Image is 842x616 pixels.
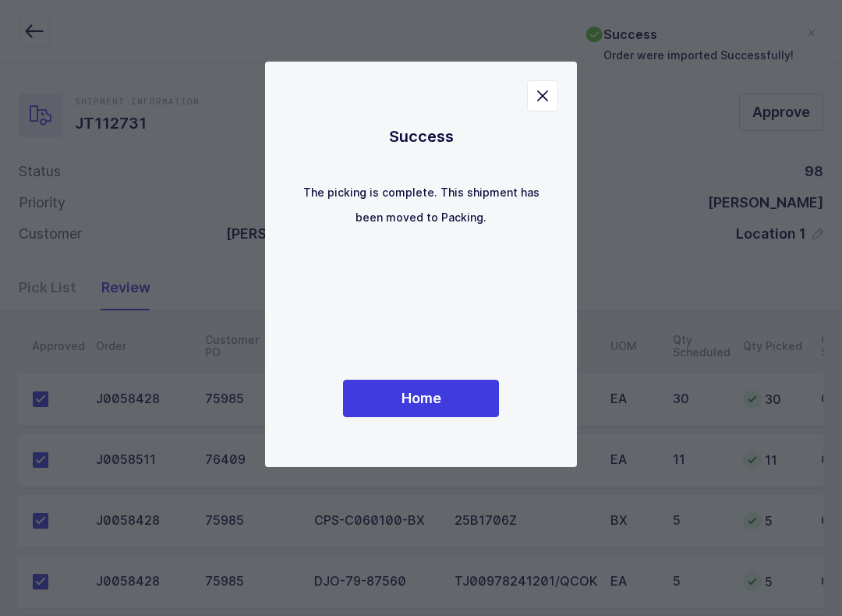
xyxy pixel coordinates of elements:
[296,124,546,149] h1: Success
[265,62,577,467] div: dialog
[527,80,558,112] button: Close
[343,380,499,417] button: Home
[296,180,546,230] p: The picking is complete. This shipment has been moved to Packing.
[402,388,441,408] span: Home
